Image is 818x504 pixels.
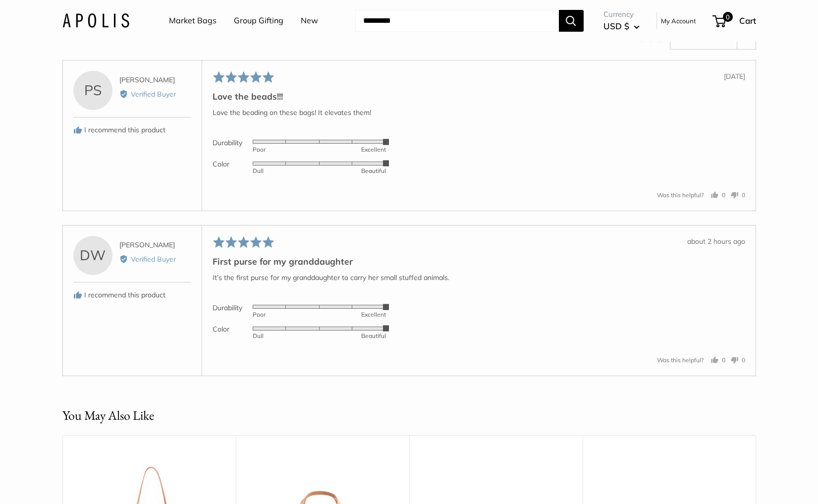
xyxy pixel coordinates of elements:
span: about 2 hours ago [687,237,745,246]
button: USD $ [603,18,640,34]
div: Verified Buyer [119,89,191,100]
th: Color [213,320,253,341]
div: Excellent [319,147,386,153]
span: Cart [739,15,756,26]
a: My Account [661,15,696,27]
div: I recommend this product [73,289,191,300]
th: Durability [213,298,253,319]
p: It’s the first purse for my granddaughter to carry her small stuffed animals. [213,272,745,284]
div: Beautiful [319,168,386,174]
span: [PERSON_NAME] [119,240,175,249]
table: Product attributes ratings [213,298,386,341]
button: No [727,190,745,200]
div: Dull [253,168,320,174]
table: Product attributes ratings [213,133,386,176]
img: Apolis [62,13,129,28]
button: Yes [711,190,725,200]
iframe: Sign Up via Text for Offers [8,466,106,496]
div: I recommend this product [73,124,191,135]
th: Durability [213,133,253,154]
h2: First purse for my granddaughter [213,255,745,268]
div: Verified Buyer [119,254,191,265]
h2: Love the beads!!! [213,90,745,103]
div: Poor [253,147,320,153]
div: DW [73,236,113,276]
span: Was this helpful? [657,356,704,364]
input: Search... [355,10,559,32]
h2: You May Also Like [62,406,154,425]
p: Love the beading on these bags! It elevates them! [213,107,745,119]
button: Yes [711,355,725,365]
button: Search [559,10,584,32]
div: Poor [253,312,320,318]
a: 0 Cart [713,13,756,29]
button: No [727,355,745,365]
span: Currency [603,7,640,21]
span: Was this helpful? [657,191,704,199]
a: New [301,13,318,28]
a: Market Bags [169,13,217,28]
span: [PERSON_NAME] [119,75,175,84]
div: Beautiful [319,333,386,339]
div: Dull [253,333,320,339]
span: USD $ [603,21,629,31]
div: Excellent [319,312,386,318]
div: PS [73,71,113,111]
span: [DATE] [724,72,745,81]
span: 0 [722,12,732,22]
a: Group Gifting [234,13,283,28]
th: Color [213,155,253,176]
